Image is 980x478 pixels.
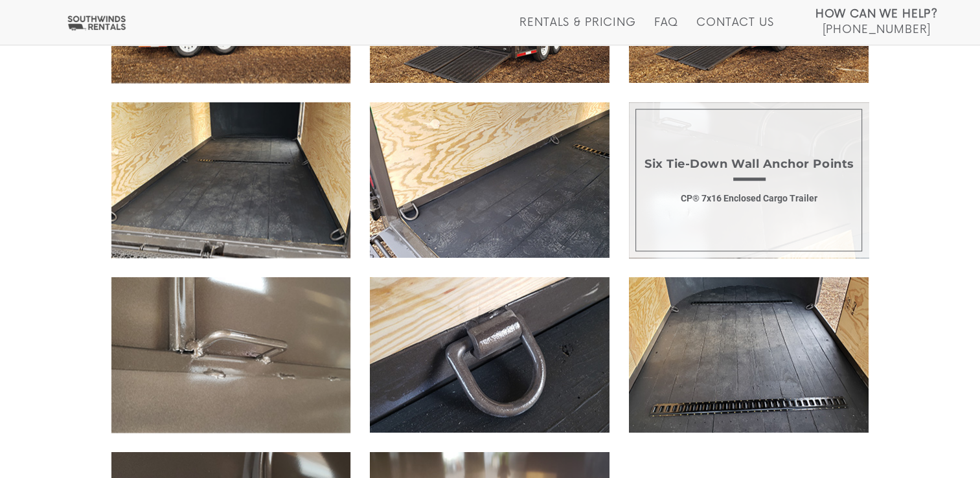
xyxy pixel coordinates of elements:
a: CP® 7x16 Enclosed Cargo Trailer [370,102,610,258]
a: CP® 7x16 Enclosed Cargo Trailer [111,277,351,433]
a: How Can We Help? [PHONE_NUMBER] [815,6,938,35]
img: Southwinds Rentals Logo [65,15,128,31]
a: CP® 7x16 Enclosed Cargo Trailer [629,277,869,433]
a: CP® 7x16 Enclosed Cargo Trailer [111,102,351,258]
a: Rentals & Pricing [519,16,635,45]
a: CP® 7x16 Enclosed Cargo Trailer Six Tie-Down Wall Anchor Points CP® 7x16 Enclosed Cargo Trailer [629,102,869,258]
a: CP® 7x16 Enclosed Cargo Trailer [370,277,610,433]
span: [PHONE_NUMBER] [822,23,931,36]
a: Contact Us [696,16,773,45]
a: FAQ [654,16,679,45]
strong: How Can We Help? [815,8,938,21]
